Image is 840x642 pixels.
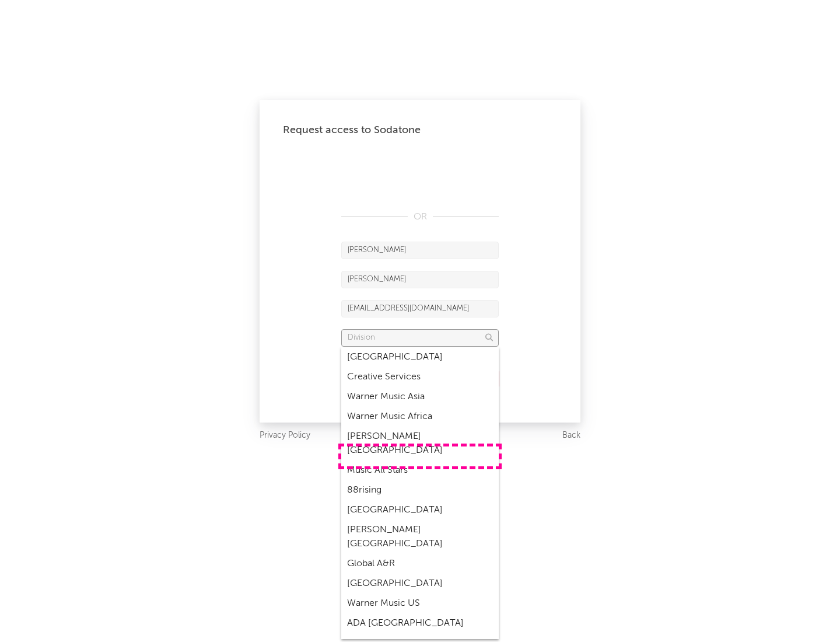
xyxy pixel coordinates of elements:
[341,427,499,460] div: [PERSON_NAME] [GEOGRAPHIC_DATA]
[341,271,499,288] input: Last Name
[341,574,499,594] div: [GEOGRAPHIC_DATA]
[341,210,499,224] div: OR
[260,428,310,443] a: Privacy Policy
[341,329,499,347] input: Division
[341,387,499,407] div: Warner Music Asia
[341,480,499,500] div: 88rising
[562,428,580,443] a: Back
[341,554,499,574] div: Global A&R
[341,613,499,633] div: ADA [GEOGRAPHIC_DATA]
[341,460,499,480] div: Music All Stars
[341,594,499,613] div: Warner Music US
[341,500,499,520] div: [GEOGRAPHIC_DATA]
[341,520,499,554] div: [PERSON_NAME] [GEOGRAPHIC_DATA]
[341,347,499,367] div: [GEOGRAPHIC_DATA]
[341,367,499,387] div: Creative Services
[283,123,557,137] div: Request access to Sodatone
[341,300,499,317] input: Email
[341,242,499,259] input: First Name
[341,407,499,427] div: Warner Music Africa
